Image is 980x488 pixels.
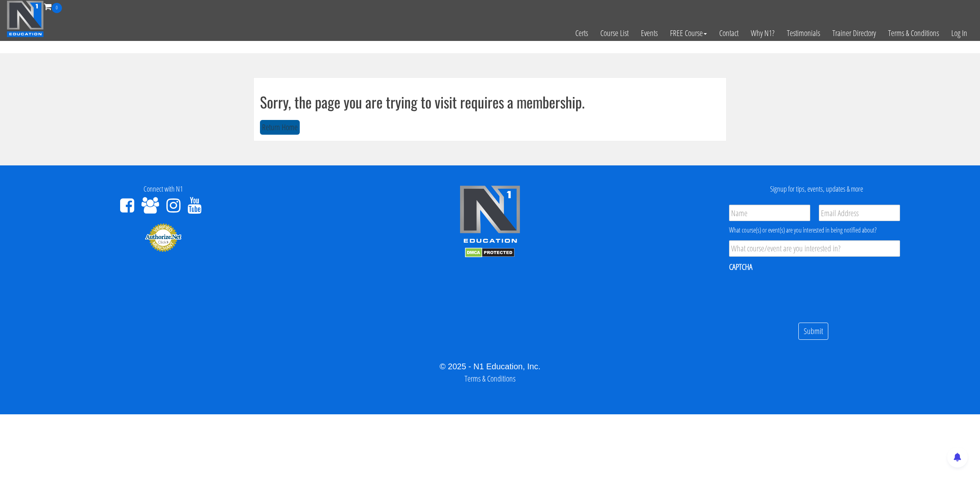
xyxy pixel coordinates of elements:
a: Contact [713,13,745,53]
a: Course List [594,13,635,53]
img: DMCA.com Protection Status [465,248,515,258]
input: Email Address [819,205,900,221]
input: Name [729,205,810,221]
input: Submit [798,323,828,340]
h1: Sorry, the page you are trying to visit requires a membership. [260,94,720,110]
h4: Signup for tips, events, updates & more [659,185,974,193]
img: n1-edu-logo [459,185,521,246]
a: Log In [945,13,973,53]
div: What course(s) or event(s) are you interested in being notified about? [729,225,900,235]
h4: Connect with N1 [6,185,321,193]
a: Certs [569,13,594,53]
button: Return Home [260,120,300,135]
a: Terms & Conditions [882,13,945,53]
img: n1-education [7,0,44,37]
div: © 2025 - N1 Education, Inc. [6,360,974,373]
a: Events [635,13,664,53]
label: CAPTCHA [729,262,752,272]
iframe: reCAPTCHA [729,278,854,310]
a: Testimonials [781,13,826,53]
a: FREE Course [664,13,713,53]
input: What course/event are you interested in? [729,240,900,257]
span: 0 [52,3,62,13]
a: 0 [44,1,62,12]
a: Why N1? [745,13,781,53]
img: Authorize.Net Merchant - Click to Verify [145,223,182,252]
a: Terms & Conditions [465,373,515,384]
a: Trainer Directory [826,13,882,53]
